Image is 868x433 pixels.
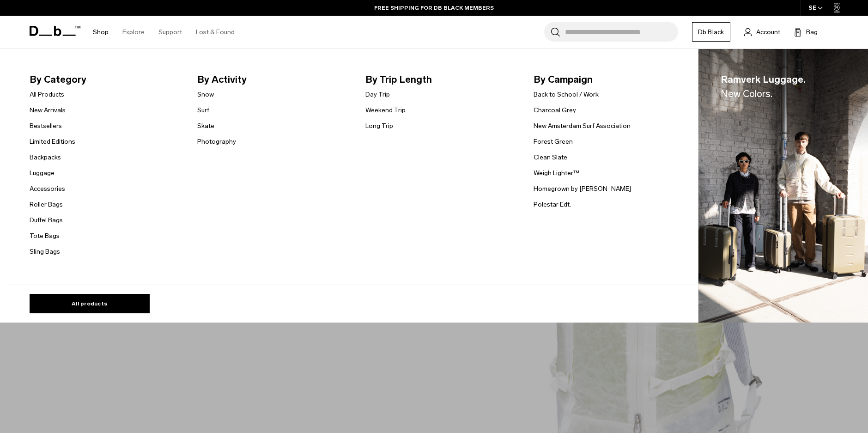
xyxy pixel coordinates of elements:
span: By Trip Length [365,72,519,87]
img: Db [698,49,868,323]
a: Polestar Edt. [534,200,571,209]
a: Support [158,16,182,49]
a: New Amsterdam Surf Association [534,121,631,131]
nav: Main Navigation [86,16,242,49]
a: Shop [93,16,109,49]
a: Luggage [30,168,55,178]
a: Forest Green [534,137,573,146]
a: Charcoal Grey [534,105,576,115]
a: Ramverk Luggage.New Colors. Db [698,49,868,323]
span: Bag [806,27,818,37]
a: Homegrown by [PERSON_NAME] [534,184,631,194]
a: Clean Slate [534,152,567,162]
a: Surf [197,105,209,115]
a: Skate [197,121,214,131]
a: Snow [197,90,214,99]
a: New Arrivals [30,105,66,115]
a: Backpacks [30,152,61,162]
a: All products [30,294,150,313]
span: By Activity [197,72,351,87]
span: By Campaign [534,72,687,87]
a: All Products [30,90,64,99]
a: Explore [122,16,145,49]
a: Lost & Found [196,16,235,49]
a: FREE SHIPPING FOR DB BLACK MEMBERS [374,4,494,12]
a: Db Black [692,22,730,42]
a: Accessories [30,184,65,194]
a: Back to School / Work [534,90,599,99]
span: Ramverk Luggage. [721,72,806,101]
span: By Category [30,72,183,87]
a: Photography [197,137,236,146]
a: Limited Editions [30,137,75,146]
a: Weigh Lighter™ [534,168,579,178]
a: Long Trip [365,121,393,131]
span: New Colors. [721,88,772,99]
a: Day Trip [365,90,390,99]
a: Account [744,26,780,37]
a: Duffel Bags [30,215,63,225]
a: Tote Bags [30,231,60,241]
a: Bestsellers [30,121,62,131]
button: Bag [794,26,818,37]
a: Weekend Trip [365,105,406,115]
a: Sling Bags [30,247,60,256]
span: Account [756,27,780,37]
a: Roller Bags [30,200,63,209]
